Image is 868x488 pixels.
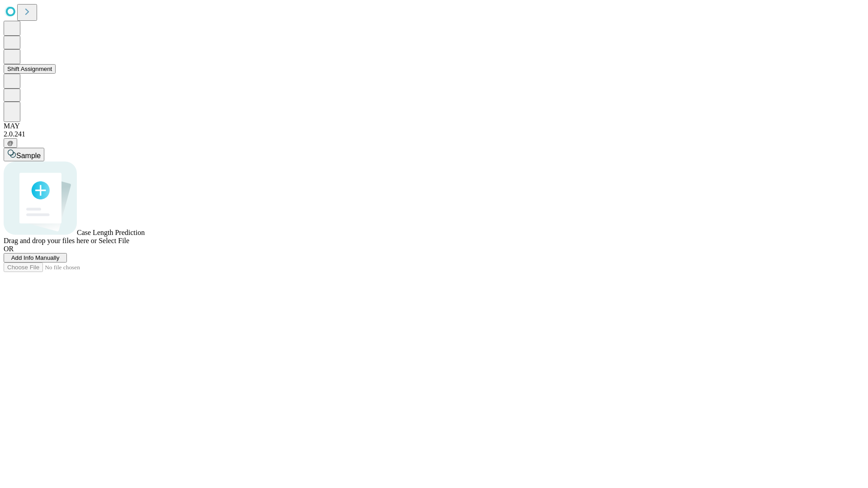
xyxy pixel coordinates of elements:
[4,253,67,263] button: Add Info Manually
[4,148,44,161] button: Sample
[7,140,14,146] span: @
[77,229,145,236] span: Case Length Prediction
[4,122,864,130] div: MAY
[4,64,56,74] button: Shift Assignment
[99,237,129,244] span: Select File
[4,130,864,138] div: 2.0.241
[4,245,14,253] span: OR
[11,254,60,261] span: Add Info Manually
[4,138,17,148] button: @
[4,237,97,244] span: Drag and drop your files here or
[16,152,41,160] span: Sample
